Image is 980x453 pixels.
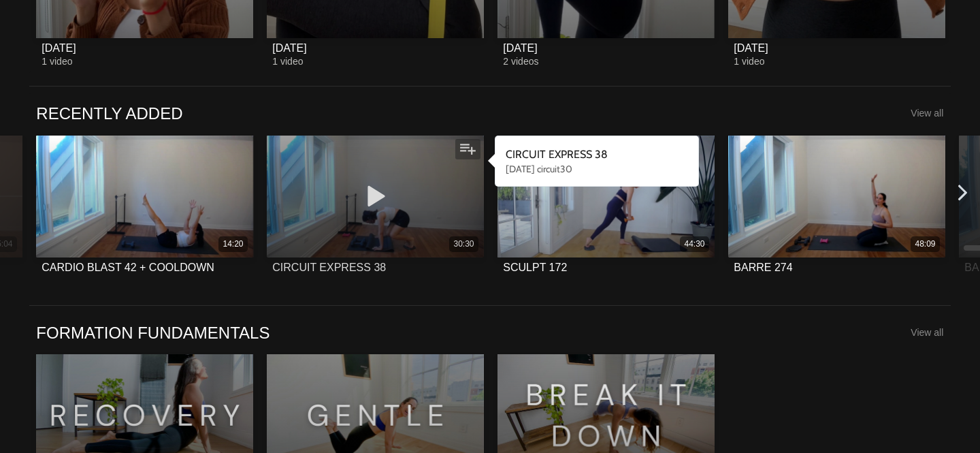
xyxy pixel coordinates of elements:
[272,42,306,54] div: [DATE]
[267,136,484,286] a: CIRCUIT EXPRESS 3830:30CIRCUIT EXPRESS 38
[42,261,214,274] div: CARDIO BLAST 42 + COOLDOWN
[911,108,943,119] a: View all
[734,42,768,54] div: [DATE]
[506,162,688,176] div: [DATE] circuit30
[223,238,244,250] div: 14:20
[503,261,567,274] div: SCULPT 172
[911,327,943,338] a: View all
[734,56,764,67] span: 1 video
[455,139,480,159] button: Add to my list
[42,42,76,54] div: [DATE]
[497,136,715,286] a: SCULPT 17244:30SCULPT 172
[42,56,72,67] span: 1 video
[915,238,936,250] div: 48:09
[454,238,474,250] div: 30:30
[36,322,269,343] a: FORMATION FUNDAMENTALS
[734,261,792,274] div: BARRE 274
[506,148,608,161] strong: CIRCUIT EXPRESS 38
[503,56,538,67] span: 2 videos
[272,56,303,67] span: 1 video
[728,136,945,286] a: BARRE 27448:09BARRE 274
[503,42,537,54] div: [DATE]
[272,261,386,274] div: CIRCUIT EXPRESS 38
[36,103,182,124] a: RECENTLY ADDED
[685,238,705,250] div: 44:30
[36,136,253,286] a: CARDIO BLAST 42 + COOLDOWN14:20CARDIO BLAST 42 + COOLDOWN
